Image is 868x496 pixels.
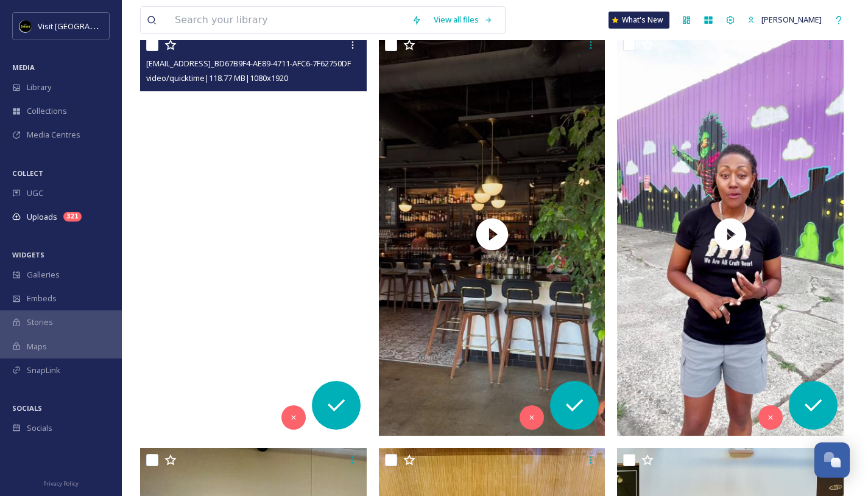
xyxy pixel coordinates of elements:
[27,293,57,304] span: Embeds
[27,82,51,93] span: Library
[741,8,828,32] a: [PERSON_NAME]
[761,14,822,25] span: [PERSON_NAME]
[27,105,67,117] span: Collections
[428,8,499,32] a: View all files
[379,33,605,435] img: thumbnail
[43,480,79,487] span: Privacy Policy
[169,7,406,33] input: Search your library
[27,316,53,328] span: Stories
[814,442,850,478] button: Open Chat
[12,250,44,259] span: WIDGETS
[12,63,35,72] span: MEDIA
[146,57,382,69] span: [EMAIL_ADDRESS]_BD67B9F4-AE89-4711-AFC6-7F62750DFD88.mov
[12,169,43,178] span: COLLECT
[27,129,80,141] span: Media Centres
[19,20,32,32] img: VISIT%20DETROIT%20LOGO%20-%20BLACK%20BACKGROUND.png
[12,403,42,413] span: SOCIALS
[38,20,132,32] span: Visit [GEOGRAPHIC_DATA]
[27,422,52,434] span: Socials
[27,187,43,199] span: UGC
[140,33,367,435] video: ext_1760367817.24636_Sipprosecco@gmail.com-copy_BD67B9F4-AE89-4711-AFC6-7F62750DFD88.mov
[609,12,669,29] a: What's New
[27,365,60,376] span: SnapLink
[43,475,79,490] a: Privacy Policy
[63,212,82,222] div: 321
[27,269,60,281] span: Galleries
[146,72,288,83] span: video/quicktime | 118.77 MB | 1080 x 1920
[27,211,57,223] span: Uploads
[27,341,47,352] span: Maps
[617,33,844,435] img: thumbnail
